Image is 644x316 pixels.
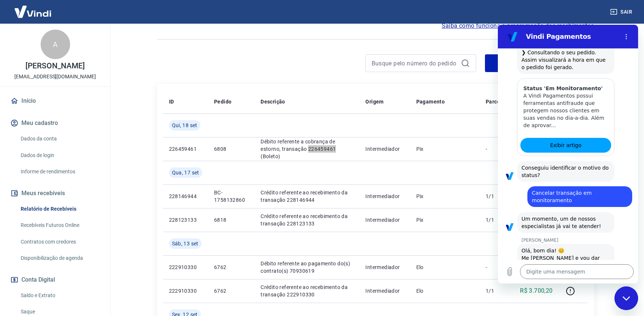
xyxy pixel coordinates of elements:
[169,193,202,200] p: 228146944
[18,201,101,217] a: Relatório de Recebíveis
[365,98,383,105] p: Origem
[18,148,101,163] a: Dados de login
[498,25,638,283] iframe: Janela de mensagens
[41,30,70,59] div: A
[261,189,354,204] p: Crédito referente ao recebimento da transação 228146944
[416,193,474,200] p: Pix
[9,0,57,23] img: Vindi
[365,287,404,295] p: Intermediador
[486,145,507,153] p: -
[261,260,354,275] p: Débito referente ao pagamento do(s) contrato(s) 70930619
[261,283,354,298] p: Crédito referente ao recebimento da transação 222910330
[9,272,101,288] button: Conta Digital
[486,193,507,200] p: 1/1
[261,213,354,227] p: Crédito referente ao recebimento da transação 228123133
[442,21,594,30] a: Saiba como funciona a programação dos recebimentos
[24,222,112,266] div: Olá, bom dia! 😊️ Me [PERSON_NAME] e vou dar andamento ao seu atendimento, ok? Com quem eu falo po...
[416,287,474,295] p: Elo
[18,288,101,303] a: Saldo e Extrato
[18,251,101,266] a: Disponibilização de agenda
[9,93,101,109] a: Início
[214,287,249,295] p: 6762
[9,185,101,201] button: Meus recebíveis
[214,145,249,153] p: 6808
[169,145,202,153] p: 226459461
[172,169,199,176] span: Qua, 17 set
[169,264,202,271] p: 222910330
[609,5,635,19] button: Sair
[4,239,19,254] button: Carregar arquivo
[486,287,507,295] p: 1/1
[9,115,101,131] button: Meu cadastro
[18,218,101,233] a: Recebíveis Futuros Online
[169,98,174,105] p: ID
[214,98,231,105] p: Pedido
[214,216,249,224] p: 6818
[416,216,474,224] p: Pix
[169,287,202,295] p: 222910330
[214,189,249,204] p: BC-1758132860
[485,54,535,72] button: Filtros
[18,164,101,179] a: Informe de rendimentos
[18,131,101,146] a: Dados da conta
[416,98,445,105] p: Pagamento
[486,98,507,105] p: Parcelas
[372,58,458,69] input: Busque pelo número do pedido
[365,264,404,271] p: Intermediador
[172,240,199,247] span: Sáb, 13 set
[365,193,404,200] p: Intermediador
[169,216,202,224] p: 228123133
[614,286,638,310] iframe: Botão para iniciar a janela de mensagens, 2 mensagens não lidas
[261,98,285,105] p: Descrição
[14,73,96,81] p: [EMAIL_ADDRESS][DOMAIN_NAME]
[416,145,474,153] p: Pix
[416,264,474,271] p: Elo
[365,216,404,224] p: Intermediador
[214,264,249,271] p: 6762
[25,62,85,70] p: [PERSON_NAME]
[486,264,507,271] p: -
[261,138,354,160] p: Débito referente a cobrança de estorno, transação 226459461 (Boleto)
[365,145,404,153] p: Intermediador
[18,234,101,249] a: Contratos com credores
[520,286,552,295] p: R$ 3.700,20
[486,216,507,224] p: 1/1
[172,122,197,129] span: Qui, 18 set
